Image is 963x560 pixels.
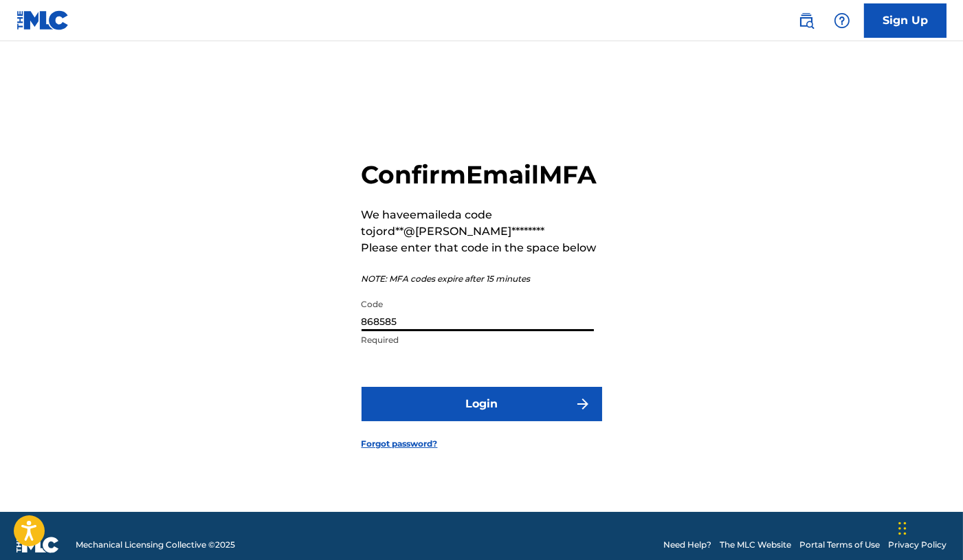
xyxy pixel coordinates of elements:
[799,539,880,551] a: Portal Terms of Use
[798,12,815,29] img: search
[720,539,791,551] a: The MLC Website
[362,387,602,421] button: Login
[362,273,602,285] p: NOTE: MFA codes expire after 15 minutes
[663,539,711,551] a: Need Help?
[16,10,69,30] img: MLC Logo
[834,12,850,29] img: help
[888,539,947,551] a: Privacy Policy
[898,508,907,549] div: Drag
[76,539,235,551] span: Mechanical Licensing Collective © 2025
[894,494,963,560] iframe: Chat Widget
[362,207,602,240] p: We have emailed a code to jord**@[PERSON_NAME]********
[362,438,438,450] a: Forgot password?
[362,334,594,346] p: Required
[362,240,602,256] p: Please enter that code in the space below
[575,396,591,412] img: f7272a7cc735f4ea7f67.svg
[16,537,59,553] img: logo
[793,7,820,34] a: Public Search
[362,159,602,190] h2: Confirm Email MFA
[864,3,947,38] a: Sign Up
[828,7,856,34] div: Help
